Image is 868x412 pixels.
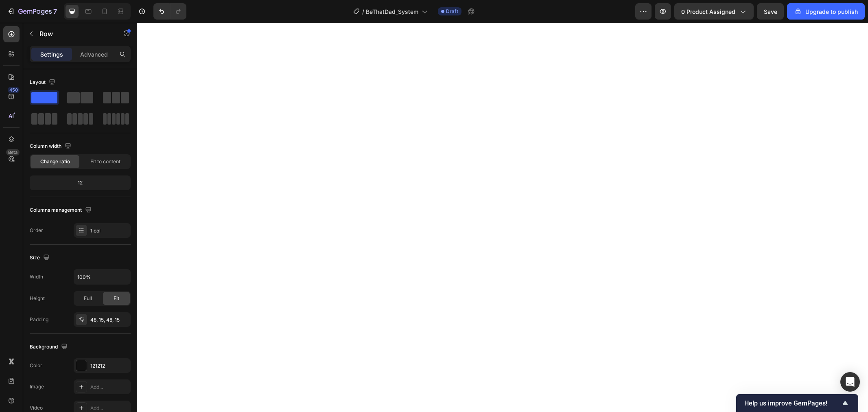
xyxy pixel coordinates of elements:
[8,87,20,93] div: 450
[30,273,43,281] div: Width
[30,316,48,323] div: Padding
[90,227,129,234] div: 1 col
[674,3,754,20] button: 0 product assigned
[794,7,858,16] div: Upgrade to publish
[30,404,43,412] div: Video
[74,270,130,284] input: Auto
[3,3,61,20] button: 7
[153,3,186,20] div: Undo/Redo
[30,227,43,234] div: Order
[30,252,51,263] div: Size
[30,342,69,353] div: Background
[840,372,860,392] div: Open Intercom Messenger
[30,205,93,216] div: Columns management
[39,29,109,39] p: Row
[114,295,119,302] span: Fit
[787,3,865,20] button: Upgrade to publish
[366,7,418,16] span: BeThatDad_System
[31,177,129,188] div: 12
[30,77,57,88] div: Layout
[744,399,840,407] span: Help us improve GemPages!
[446,8,458,15] span: Draft
[90,362,129,370] div: 121212
[30,141,73,152] div: Column width
[84,295,92,302] span: Full
[30,362,42,369] div: Color
[80,50,108,59] p: Advanced
[362,7,364,16] span: /
[681,7,735,16] span: 0 product assigned
[6,149,20,156] div: Beta
[764,8,777,15] span: Save
[744,398,850,408] button: Show survey - Help us improve GemPages!
[90,405,129,412] div: Add...
[53,7,57,16] p: 7
[90,158,120,165] span: Fit to content
[30,383,44,390] div: Image
[90,316,129,324] div: 48, 15, 48, 15
[137,23,868,412] iframe: Design area
[90,384,129,391] div: Add...
[757,3,784,20] button: Save
[40,158,70,165] span: Change ratio
[30,295,45,302] div: Height
[40,50,63,59] p: Settings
